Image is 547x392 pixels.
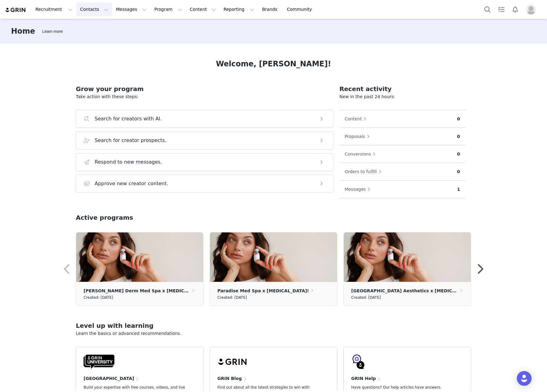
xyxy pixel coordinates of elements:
button: Contacts [76,2,112,16]
div: Open Intercom Messenger [517,371,532,386]
button: Profile [522,5,542,15]
p: 0 [457,169,460,175]
button: Reporting [220,2,258,16]
h1: Welcome, [PERSON_NAME]! [216,58,331,69]
img: 06369c4b-20a2-4c71-9834-61952876aa46.jpg [210,232,337,282]
button: Approve new creator content. [76,175,333,193]
h3: Respond to new messages. [95,158,162,166]
button: Messages [112,2,150,16]
h2: Recent activity [339,84,465,94]
p: 1 [457,186,460,193]
button: Conversions [344,149,379,159]
small: Created: [DATE] [217,294,247,301]
button: Orders to fulfill [344,167,385,177]
h4: GRIN Blog [217,375,242,382]
img: 06369c4b-20a2-4c71-9834-61952876aa46.jpg [76,232,203,282]
a: Brands [258,2,283,16]
img: grin logo [5,7,27,13]
p: 0 [457,151,460,157]
p: 0 [457,133,460,140]
p: [PERSON_NAME] Derm Med Spa x [MEDICAL_DATA]! [84,287,191,294]
h4: GRIN Help [351,375,376,382]
h3: Approve new creator content. [95,180,168,187]
p: New in the past 24 hours: [339,94,465,100]
h4: [GEOGRAPHIC_DATA] [84,375,134,382]
p: Learn the basics or advanced recommendations. [76,330,471,337]
button: Search [481,2,494,16]
button: Notifications [508,2,522,16]
p: Take action with these steps: [76,94,333,100]
small: Created: [DATE] [84,294,113,301]
button: Search for creators with AI. [76,110,333,128]
h3: Search for creators with AI. [95,115,162,123]
p: Paradise Med Spa x [MEDICAL_DATA]! [217,287,309,294]
h2: Level up with learning [76,321,471,330]
h3: Home [11,26,35,37]
img: grin-logo-black.svg [217,354,248,369]
button: Messages [344,184,374,194]
img: placeholder-profile.jpg [526,5,536,15]
div: Tooltip anchor [41,28,64,35]
button: Recruitment [32,2,76,16]
img: GRIN-help-icon.svg [351,354,366,369]
img: GRIN-University-Logo-Black.svg [84,354,114,369]
small: Created: [DATE] [351,294,381,301]
p: Have questions? Our help articles have answers. [351,385,454,390]
h3: Search for creator prospects. [95,137,167,144]
button: Content [186,2,220,16]
h2: Active programs [76,213,133,222]
a: Community [283,2,319,16]
a: Tasks [495,2,508,16]
img: 06369c4b-20a2-4c71-9834-61952876aa46.jpg [344,232,471,282]
button: Search for creator prospects. [76,131,333,149]
button: Content [344,114,370,124]
button: Proposals [344,131,373,141]
h2: Grow your program [76,84,333,94]
p: [GEOGRAPHIC_DATA] Aesthetics x [MEDICAL_DATA]! [351,287,458,294]
button: Program [150,2,186,16]
p: 0 [457,116,460,122]
button: Respond to new messages. [76,153,333,171]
